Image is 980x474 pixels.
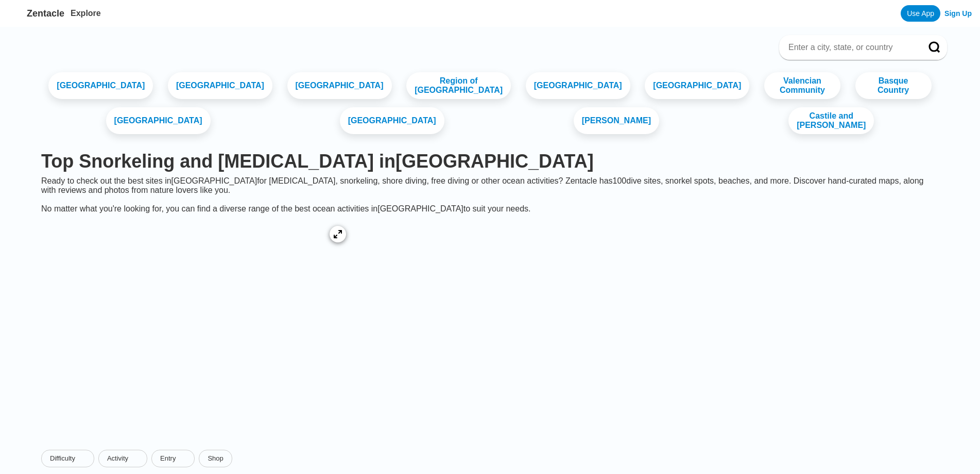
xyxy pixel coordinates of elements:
[130,454,139,463] img: dropdown caret
[71,9,101,18] a: Explore
[240,395,740,442] iframe: Advertisement
[178,454,186,463] img: dropdown caret
[901,5,940,22] a: Use App
[33,214,358,387] a: Spain dive site map
[41,222,350,377] img: Spain dive site map
[27,8,64,19] span: Zentacle
[764,72,840,99] a: Valencian Community
[33,176,947,214] div: Ready to check out the best sites in [GEOGRAPHIC_DATA] for [MEDICAL_DATA], snorkeling, shore divi...
[50,454,75,463] span: Difficulty
[98,450,151,467] button: Activitydropdown caret
[48,72,153,99] a: [GEOGRAPHIC_DATA]
[8,5,25,22] img: Zentacle logo
[944,9,972,18] a: Sign Up
[160,454,176,463] span: Entry
[77,454,85,463] img: dropdown caret
[287,72,392,99] a: [GEOGRAPHIC_DATA]
[107,454,128,463] span: Activity
[406,72,511,99] a: Region of [GEOGRAPHIC_DATA]
[574,107,659,134] a: [PERSON_NAME]
[168,72,272,99] a: [GEOGRAPHIC_DATA]
[855,72,932,99] a: Basque Country
[151,450,199,467] button: Entrydropdown caret
[8,5,64,22] a: Zentacle logoZentacle
[199,450,232,467] a: Shop
[41,151,939,172] h1: Top Snorkeling and [MEDICAL_DATA] in [GEOGRAPHIC_DATA]
[106,107,211,134] a: [GEOGRAPHIC_DATA]
[41,450,98,467] button: Difficultydropdown caret
[645,72,749,99] a: [GEOGRAPHIC_DATA]
[340,107,444,134] a: [GEOGRAPHIC_DATA]
[787,42,914,53] input: Enter a city, state, or country
[788,107,874,134] a: Castile and [PERSON_NAME]
[526,72,630,99] a: [GEOGRAPHIC_DATA]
